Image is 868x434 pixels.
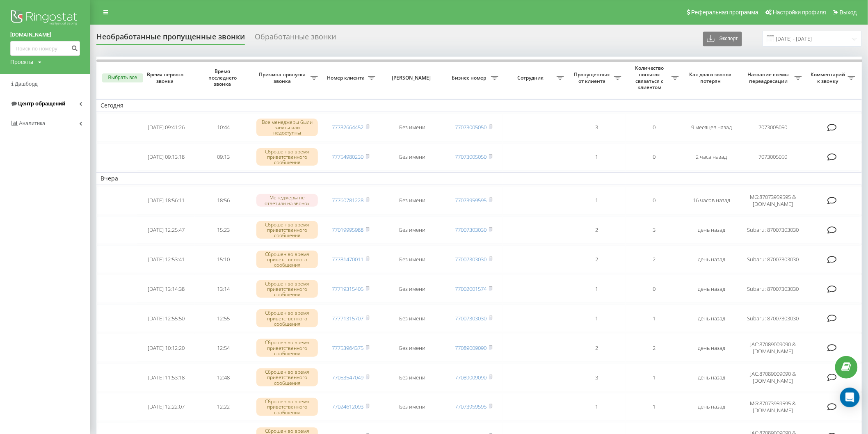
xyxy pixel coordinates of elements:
[683,334,740,362] td: день назад
[626,275,683,303] td: 0
[630,65,672,90] span: Количество попыток связаться с клиентом
[137,143,195,171] td: [DATE] 09:13:18
[379,143,445,171] td: Без имени
[10,41,80,56] input: Поиск по номеру
[683,187,740,215] td: 16 часов назад
[379,275,445,303] td: Без имени
[626,143,683,171] td: 0
[256,148,318,166] div: Сброшен во время приветственного сообщения
[256,194,318,206] div: Менеджеры не ответили на звонок
[568,334,626,362] td: 2
[626,334,683,362] td: 2
[568,393,626,421] td: 1
[256,309,318,327] div: Сброшен во время приветственного сообщения
[195,245,252,273] td: 15:10
[332,196,364,204] a: 77760781228
[379,245,445,273] td: Без имени
[256,119,318,137] div: Все менеджеры были заняты или недоступны
[201,68,246,87] span: Время последнего звонка
[683,275,740,303] td: день назад
[332,344,364,352] a: 77753964375
[572,71,614,84] span: Пропущенных от клиента
[195,334,252,362] td: 12:54
[810,71,848,84] span: Комментарий к звонку
[195,143,252,171] td: 09:13
[455,123,487,131] a: 77073005050
[740,334,806,362] td: JAC:87089009090 & [DOMAIN_NAME]
[455,256,487,263] a: 77007303030
[455,374,487,381] a: 77089009090
[137,304,195,332] td: [DATE] 12:55:50
[137,275,195,303] td: [DATE] 13:14:38
[386,75,438,81] span: [PERSON_NAME]
[449,75,491,81] span: Бизнес номер
[626,245,683,273] td: 2
[740,245,806,273] td: Subaru: 87007303030
[740,304,806,332] td: Subaru: 87007303030
[144,71,188,84] span: Время первого звонка
[195,114,252,142] td: 10:44
[379,216,445,244] td: Без имени
[568,187,626,215] td: 1
[740,187,806,215] td: MG:87073959595 & [DOMAIN_NAME]
[379,393,445,421] td: Без имени
[683,304,740,332] td: день назад
[740,363,806,391] td: JAC:87089009090 & [DOMAIN_NAME]
[626,304,683,332] td: 1
[683,143,740,171] td: 2 часа назад
[195,393,252,421] td: 12:22
[703,32,742,46] button: Экспорт
[691,9,758,16] span: Реферальная программа
[379,334,445,362] td: Без имени
[740,275,806,303] td: Subaru: 87007303030
[332,123,364,131] a: 77782664452
[568,304,626,332] td: 1
[15,81,38,87] span: Дашборд
[568,143,626,171] td: 1
[332,256,364,263] a: 77781470011
[256,251,318,269] div: Сброшен во время приветственного сообщения
[10,58,33,66] div: Проекты
[256,71,311,84] span: Причина пропуска звонка
[137,187,195,215] td: [DATE] 18:56:11
[332,403,364,410] a: 77024612093
[740,393,806,421] td: MG:87073959595 & [DOMAIN_NAME]
[455,403,487,410] a: 77073959595
[507,75,557,81] span: Сотрудник
[256,368,318,386] div: Сброшен во время приветственного сообщения
[740,216,806,244] td: Subaru: 87007303030
[137,114,195,142] td: [DATE] 09:41:26
[137,363,195,391] td: [DATE] 11:53:18
[568,275,626,303] td: 1
[745,71,795,84] span: Название схемы переадресации
[683,245,740,273] td: день назад
[10,8,80,29] img: Ringostat logo
[568,114,626,142] td: 3
[626,114,683,142] td: 0
[568,216,626,244] td: 2
[379,304,445,332] td: Без имени
[455,196,487,204] a: 77073959595
[626,187,683,215] td: 0
[195,363,252,391] td: 12:48
[455,226,487,233] a: 77007303030
[96,32,245,45] div: Необработанные пропущенные звонки
[195,304,252,332] td: 12:55
[683,393,740,421] td: день назад
[568,363,626,391] td: 3
[18,101,65,107] span: Центр обращений
[773,9,826,16] span: Настройки профиля
[379,363,445,391] td: Без имени
[256,339,318,357] div: Сброшен во время приветственного сообщения
[455,285,487,292] a: 77002001574
[626,363,683,391] td: 1
[19,120,45,126] span: Аналитика
[840,388,860,407] div: Open Intercom Messenger
[102,73,143,82] button: Выбрать все
[332,374,364,381] a: 77053547049
[195,216,252,244] td: 15:23
[568,245,626,273] td: 2
[690,71,734,84] span: Как долго звонок потерян
[379,114,445,142] td: Без имени
[683,114,740,142] td: 9 месяцев назад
